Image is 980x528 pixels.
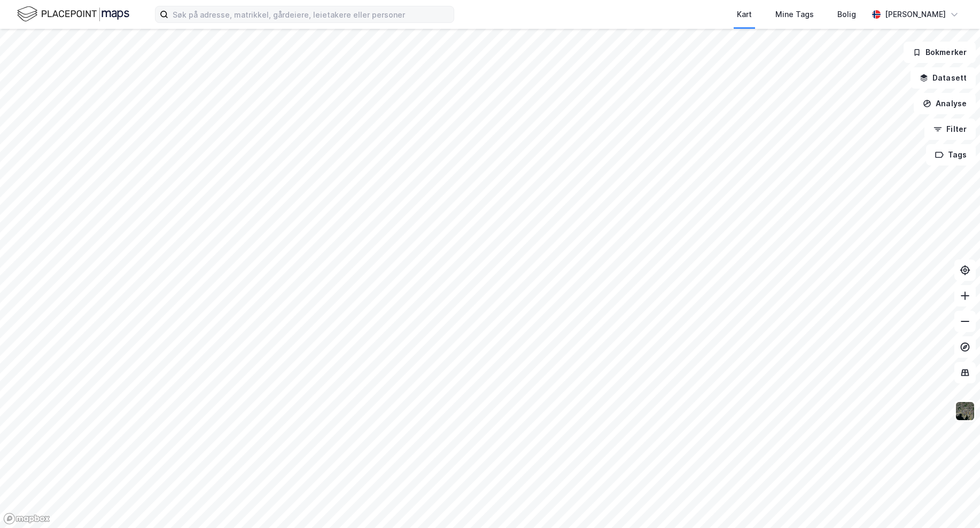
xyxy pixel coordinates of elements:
iframe: Chat Widget [927,477,980,528]
div: Mine Tags [775,8,814,21]
div: [PERSON_NAME] [885,8,946,21]
div: Kontrollprogram for chat [927,477,980,528]
div: Bolig [837,8,856,21]
div: Kart [737,8,752,21]
img: logo.f888ab2527a4732fd821a326f86c7f29.svg [17,5,129,23]
input: Søk på adresse, matrikkel, gårdeiere, leietakere eller personer [168,6,454,22]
